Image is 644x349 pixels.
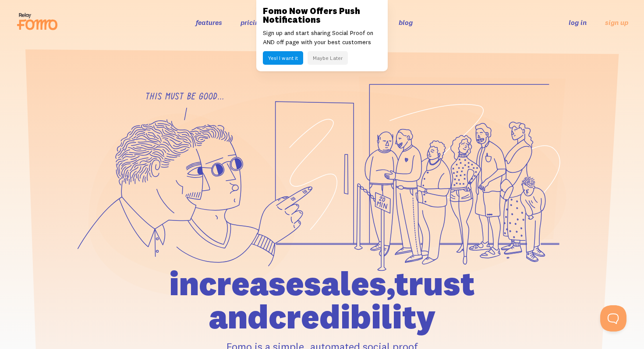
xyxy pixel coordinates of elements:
[263,7,381,24] h3: Fomo Now Offers Push Notifications
[399,18,413,27] a: blog
[119,267,525,333] h1: increase sales, trust and credibility
[569,18,587,27] a: log in
[600,305,626,332] iframe: Help Scout Beacon - Open
[263,51,303,65] button: Yes! I want it
[263,28,381,47] p: Sign up and start sharing Social Proof on AND off page with your best customers
[308,51,348,65] button: Maybe Later
[241,18,263,27] a: pricing
[605,18,628,27] a: sign up
[196,18,222,27] a: features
